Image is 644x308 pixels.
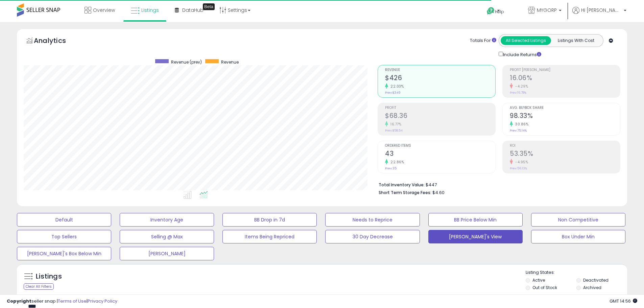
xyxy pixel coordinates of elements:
[513,84,528,89] small: -4.29%
[510,74,620,83] h2: 16.06%
[379,182,425,188] b: Total Inventory Value:
[182,7,204,14] span: DataHub
[325,230,420,243] button: 30 Day Decrease
[510,144,620,148] span: ROI
[510,128,527,133] small: Prev: 75.14%
[532,285,557,290] label: Out of Stock
[385,91,401,95] small: Prev: $349
[494,50,549,58] div: Include Returns
[531,230,625,243] button: Box Under Min
[510,68,620,72] span: Profit [PERSON_NAME]
[532,277,545,283] label: Active
[388,160,404,165] small: 22.86%
[93,7,115,14] span: Overview
[510,91,526,95] small: Prev: 16.78%
[428,230,523,243] button: [PERSON_NAME]'s View
[379,190,431,195] b: Short Term Storage Fees:
[385,106,495,110] span: Profit
[17,247,111,260] button: [PERSON_NAME]'s Box Below Min
[17,213,111,227] button: Default
[171,59,202,65] span: Revenue (prev)
[379,180,615,188] li: $447
[385,128,403,133] small: Prev: $58.54
[222,213,317,227] button: BB Drop in 7d
[385,74,495,83] h2: $426
[572,7,626,22] a: Hi [PERSON_NAME]
[583,285,601,290] label: Archived
[428,213,523,227] button: BB Price Below Min
[486,7,495,15] i: Get Help
[432,189,445,196] span: $4.60
[221,59,239,65] span: Revenue
[385,150,495,159] h2: 43
[120,230,214,243] button: Selling @ Max
[495,9,504,15] span: Help
[385,166,397,170] small: Prev: 35
[501,36,551,45] button: All Selected Listings
[510,106,620,110] span: Avg. Buybox Share
[17,230,111,243] button: Top Sellers
[385,68,495,72] span: Revenue
[551,36,601,45] button: Listings With Cost
[88,298,117,304] a: Privacy Policy
[7,298,117,305] div: seller snap | |
[141,7,159,14] span: Listings
[203,3,215,10] div: Tooltip anchor
[583,277,609,283] label: Deactivated
[537,7,557,14] span: MYGORP
[58,298,87,304] a: Terms of Use
[510,150,620,159] h2: 53.35%
[531,213,625,227] button: Non Competitive
[24,283,54,290] div: Clear All Filters
[581,7,622,14] span: Hi [PERSON_NAME]
[510,112,620,121] h2: 98.33%
[7,298,31,304] strong: Copyright
[513,122,528,127] small: 30.86%
[388,122,401,127] small: 16.77%
[36,272,62,281] h5: Listings
[388,84,404,89] small: 22.03%
[470,38,496,44] div: Totals For
[120,247,214,260] button: [PERSON_NAME]
[513,160,528,165] small: -4.95%
[222,230,317,243] button: Items Being Repriced
[526,269,627,276] p: Listing States:
[120,213,214,227] button: Inventory Age
[385,112,495,121] h2: $68.36
[481,2,517,22] a: Help
[34,36,79,47] h5: Analytics
[325,213,420,227] button: Needs to Reprice
[610,298,637,304] span: 2025-10-9 14:56 GMT
[385,144,495,148] span: Ordered Items
[510,166,527,170] small: Prev: 56.13%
